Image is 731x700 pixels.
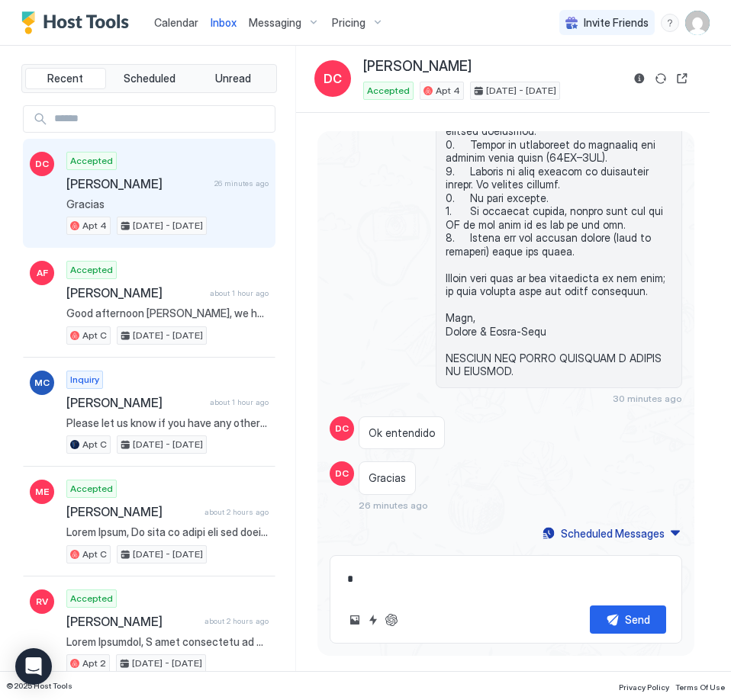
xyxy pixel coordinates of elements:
[369,426,435,440] span: Ok entendido
[48,106,275,132] input: Input Field
[6,681,72,691] span: © 2025 Host Tools
[82,219,107,233] span: Apt 4
[34,376,50,390] span: MC
[369,471,406,485] span: Gracias
[109,68,190,89] button: Scheduled
[214,178,269,188] span: 26 minutes ago
[324,69,342,88] span: DC
[673,69,691,88] button: Open reservation
[204,507,269,517] span: about 2 hours ago
[210,397,269,407] span: about 1 hour ago
[675,682,725,692] span: Terms Of Use
[36,595,48,608] span: RV
[584,16,649,30] span: Invite Friends
[25,68,106,89] button: Recent
[82,329,107,342] span: Apt C
[133,329,203,342] span: [DATE] - [DATE]
[382,611,401,629] button: ChatGPT Auto Reply
[335,467,349,480] span: DC
[215,72,251,85] span: Unread
[35,485,49,499] span: ME
[82,438,107,451] span: Apt C
[70,482,113,496] span: Accepted
[364,611,382,629] button: Quick reply
[249,16,301,30] span: Messaging
[66,416,269,430] span: Please let us know if you have any other questions we can help you with.
[652,69,670,88] button: Sync reservation
[133,547,203,561] span: [DATE] - [DATE]
[685,11,710,35] div: User profile
[613,393,682,404] span: 30 minutes ago
[66,635,269,649] span: Lorem Ipsumdol, S amet consectetu ad elits doeiusmod. Tempo, in utlabo et dolor mag ali enimadmi ...
[625,612,650,628] div: Send
[211,16,237,29] span: Inbox
[367,84,410,98] span: Accepted
[661,14,679,32] div: menu
[210,288,269,298] span: about 1 hour ago
[124,72,176,85] span: Scheduled
[619,678,669,694] a: Privacy Policy
[540,523,682,544] button: Scheduled Messages
[66,525,269,539] span: Lorem Ipsum, Do sita co adipi eli sed doeiusmo tem INCI UTL Etdol Magn/Aliqu Enimadmin ve qui Nos...
[66,285,204,300] span: [PERSON_NAME]
[66,197,269,211] span: Gracias
[37,266,48,280] span: AF
[561,525,665,541] div: Scheduled Messages
[66,176,208,191] span: [PERSON_NAME]
[335,422,349,435] span: DC
[70,154,113,168] span: Accepted
[15,648,52,685] div: Open Intercom Messenger
[133,219,203,233] span: [DATE] - [DATE]
[204,616,269,626] span: about 2 hours ago
[619,682,669,692] span: Privacy Policy
[154,16,198,29] span: Calendar
[211,14,237,31] a: Inbox
[192,68,273,89] button: Unread
[82,657,106,670] span: Apt 2
[21,64,277,93] div: tab-group
[66,504,198,519] span: [PERSON_NAME]
[70,373,99,387] span: Inquiry
[486,84,556,98] span: [DATE] - [DATE]
[363,58,472,75] span: [PERSON_NAME]
[82,547,107,561] span: Apt C
[630,69,649,88] button: Reservation information
[35,157,49,171] span: DC
[47,72,83,85] span: Recent
[590,605,666,634] button: Send
[675,678,725,694] a: Terms Of Use
[66,307,269,320] span: Good afternoon [PERSON_NAME], we hope everything is going well with your stay. It seems we recent...
[132,657,202,670] span: [DATE] - [DATE]
[70,263,113,277] span: Accepted
[133,438,203,451] span: [DATE] - [DATE]
[70,592,113,605] span: Accepted
[21,11,136,34] a: Host Tools Logo
[332,16,365,30] span: Pricing
[359,499,428,511] span: 26 minutes ago
[66,395,204,410] span: [PERSON_NAME]
[436,84,460,98] span: Apt 4
[154,14,198,31] a: Calendar
[66,614,198,629] span: [PERSON_NAME]
[346,611,364,629] button: Upload image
